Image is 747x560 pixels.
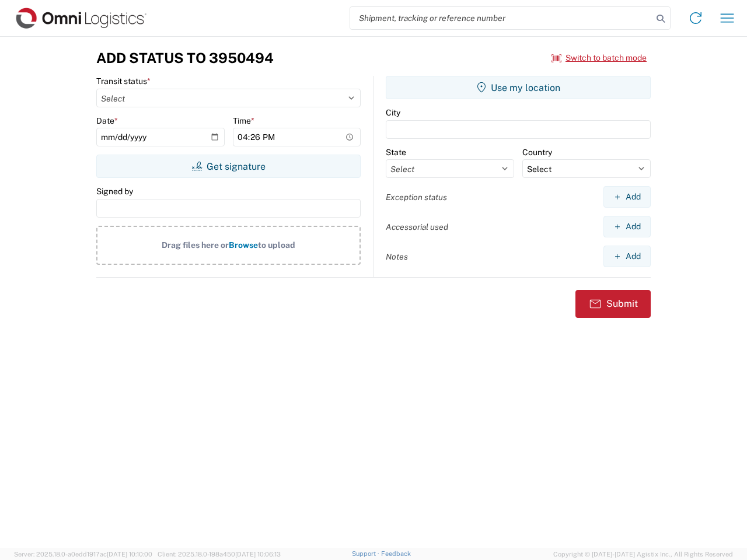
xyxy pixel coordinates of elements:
[553,549,733,559] span: Copyright © [DATE]-[DATE] Agistix Inc., All Rights Reserved
[96,186,133,197] label: Signed by
[107,551,152,558] span: [DATE] 10:10:00
[386,107,400,118] label: City
[603,186,651,208] button: Add
[14,551,152,558] span: Server: 2025.18.0-a0edd1917ac
[386,147,406,157] label: State
[386,251,408,262] label: Notes
[96,155,361,178] button: Get signature
[575,290,651,318] button: Submit
[235,551,281,558] span: [DATE] 10:06:13
[381,550,411,557] a: Feedback
[603,216,651,237] button: Add
[386,222,448,232] label: Accessorial used
[229,240,258,250] span: Browse
[258,240,295,250] span: to upload
[350,7,652,29] input: Shipment, tracking or reference number
[386,76,651,99] button: Use my location
[352,550,381,557] a: Support
[96,76,151,86] label: Transit status
[551,48,647,68] button: Switch to batch mode
[233,116,254,126] label: Time
[96,116,118,126] label: Date
[96,50,274,66] h3: Add Status to 3950494
[522,147,552,157] label: Country
[158,551,281,558] span: Client: 2025.18.0-198a450
[386,192,447,202] label: Exception status
[603,246,651,267] button: Add
[162,240,229,250] span: Drag files here or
